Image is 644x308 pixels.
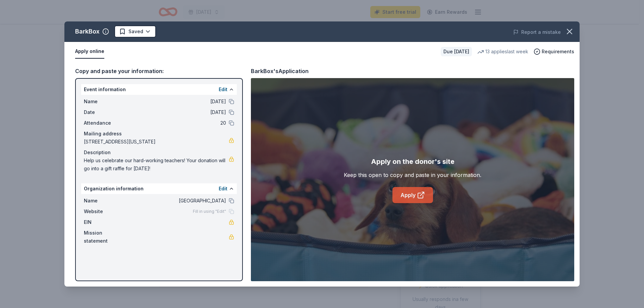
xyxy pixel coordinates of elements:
[84,148,234,157] div: Description
[129,98,226,106] span: [DATE]
[219,185,227,193] button: Edit
[81,183,237,194] div: Organization information
[477,48,528,56] div: 13 applies last week
[84,207,129,215] span: Website
[219,85,227,94] button: Edit
[81,84,237,95] div: Event information
[75,67,243,75] div: Copy and paste your information:
[392,187,433,203] a: Apply
[114,25,156,38] button: Saved
[441,47,472,56] div: Due [DATE]
[344,171,481,179] div: Keep this open to copy and paste in your information.
[84,218,129,226] span: EIN
[129,108,226,116] span: [DATE]
[84,197,129,205] span: Name
[128,27,143,36] span: Saved
[251,67,309,75] div: BarkBox's Application
[371,156,454,167] div: Apply on the donor's site
[129,119,226,127] span: 20
[84,130,234,138] div: Mailing address
[84,98,129,106] span: Name
[84,229,129,245] span: Mission statement
[534,48,574,56] button: Requirements
[84,138,229,146] span: [STREET_ADDRESS][US_STATE]
[84,119,129,127] span: Attendance
[129,197,226,205] span: [GEOGRAPHIC_DATA]
[84,157,229,173] span: Help us celebrate our hard-working teachers! Your donation will go into a gift raffle for [DATE]!
[542,48,574,56] span: Requirements
[513,28,561,36] button: Report a mistake
[193,209,226,214] span: Fill in using "Edit"
[75,45,104,59] button: Apply online
[75,26,100,37] div: BarkBox
[84,108,129,116] span: Date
